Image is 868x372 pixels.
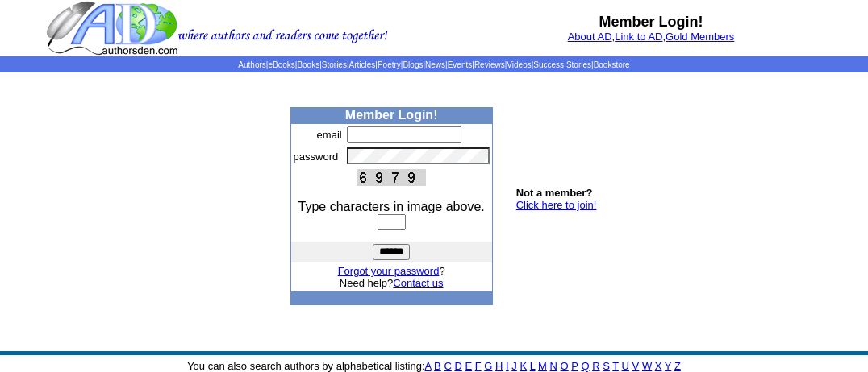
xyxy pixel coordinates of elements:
b: Not a member? [516,187,593,199]
a: News [425,60,445,69]
a: B [434,360,441,372]
a: P [571,360,578,372]
a: Forgot your password [338,265,440,277]
a: Authors [238,60,265,69]
b: Member Login! [599,14,703,30]
a: E [465,360,472,372]
a: Click here to join! [516,199,597,211]
a: eBooks [268,60,294,69]
a: I [506,360,509,372]
a: Events [448,60,473,69]
a: Reviews [474,60,505,69]
a: F [475,360,482,372]
a: Stories [322,60,347,69]
a: L [530,360,536,372]
img: This Is CAPTCHA Image [357,169,426,186]
a: Poetry [378,60,401,69]
font: , , [568,31,735,43]
a: Articles [349,60,376,69]
a: U [622,360,629,372]
b: Member Login! [345,108,438,122]
a: J [511,360,517,372]
a: Books [297,60,319,69]
a: T [612,360,619,372]
font: ? [338,265,445,277]
a: Contact us [393,277,443,289]
font: Type characters in image above. [298,200,485,213]
a: Y [665,360,671,372]
a: Gold Members [666,31,734,43]
font: Need help? [340,277,444,289]
a: H [495,360,503,372]
a: About AD [568,31,612,43]
a: A [425,360,432,372]
a: Q [581,360,589,372]
a: V [632,360,640,372]
a: Z [674,360,681,372]
a: M [538,360,547,372]
a: Blogs [403,60,423,69]
font: password [294,151,339,163]
a: X [655,360,662,372]
a: C [444,360,451,372]
a: Link to AD [615,31,662,43]
font: email [317,129,342,141]
span: | | | | | | | | | | | | [238,60,629,69]
a: K [520,360,527,372]
a: W [642,360,652,372]
a: Videos [507,60,531,69]
a: R [592,360,599,372]
a: S [603,360,610,372]
a: Bookstore [594,60,630,69]
a: D [454,360,461,372]
a: N [550,360,557,372]
a: Success Stories [533,60,591,69]
font: You can also search authors by alphabetical listing: [187,360,681,372]
a: O [561,360,569,372]
a: G [484,360,492,372]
